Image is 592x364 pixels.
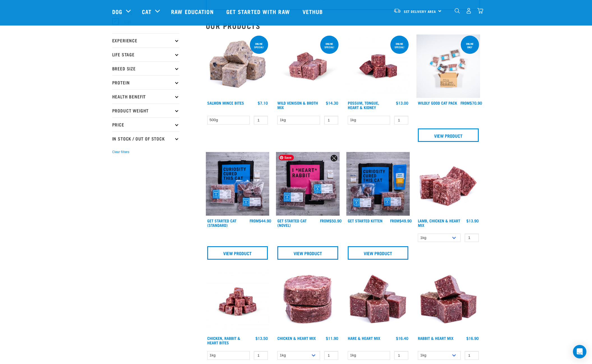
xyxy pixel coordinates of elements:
p: Breed Size [112,61,179,75]
p: Life Stage [112,47,179,61]
p: Health Benefit [112,89,179,103]
img: Assortment Of Raw Essential Products For Cats Including, Blue And Black Tote Bag With "Curiosity ... [206,152,269,216]
div: ONLINE SPECIAL! [320,40,338,51]
img: home-icon-1@2x.png [455,8,460,13]
span: FROM [250,220,259,222]
span: Set Delivery Area [404,10,436,12]
a: Wild Venison & Broth Mix [277,102,318,108]
div: $44.90 [250,218,271,223]
img: Cat 0 2sec [416,34,480,98]
input: 1 [254,116,268,125]
a: Chicken, Rabbit & Heart Bites [207,337,240,344]
p: Protein [112,75,179,89]
input: 1 [394,351,408,360]
div: $16.40 [396,336,408,340]
img: Chicken and Heart Medallions [276,270,340,333]
a: Get started with Raw [221,0,297,23]
h2: Our Products [206,21,480,30]
img: user.png [466,8,472,14]
a: Dog [112,7,122,16]
div: Open Intercom Messenger [573,345,586,358]
input: 1 [254,351,268,360]
div: $50.90 [320,218,342,223]
img: van-moving.png [393,8,401,13]
div: $16.90 [466,336,479,340]
span: FROM [320,220,329,222]
p: Price [112,118,179,132]
input: 1 [465,351,479,360]
div: $13.90 [466,218,479,223]
input: 1 [394,116,408,125]
img: Vension and heart [276,34,340,98]
a: Get Started Kitten [348,220,383,222]
a: View Product [418,128,479,142]
div: $14.30 [326,101,338,105]
div: ONLINE SPECIAL! [250,40,268,51]
a: Chicken & Heart Mix [277,337,316,339]
img: 1087 Rabbit Heart Cubes 01 [416,270,480,333]
input: 1 [465,234,479,242]
a: Wildly Good Cat Pack [418,102,457,104]
a: Vethub [297,0,330,23]
div: $13.50 [255,336,268,340]
img: 1124 Lamb Chicken Heart Mix 01 [416,152,480,216]
a: Cat [142,7,151,16]
img: home-icon@2x.png [477,8,483,14]
div: $70.90 [460,101,482,105]
p: In Stock / Out Of Stock [112,132,179,146]
div: ONLINE SPECIAL! [390,40,409,51]
span: FROM [460,102,470,104]
div: $7.10 [258,101,268,105]
img: Possum Tongue Heart Kidney 1682 [346,34,410,98]
a: Get Started Cat (Novel) [277,220,307,226]
img: NSP Kitten Update [346,152,410,216]
input: 1 [324,351,338,360]
div: ONLINE ONLY [461,40,479,51]
span: Save [279,155,294,160]
button: Clear filters [112,149,129,155]
a: Hare & Heart Mix [348,337,380,339]
div: $13.00 [396,101,408,105]
p: Product Weight [112,103,179,118]
p: Experience [112,33,179,47]
img: Pile Of Cubed Hare Heart For Pets [346,270,410,333]
a: Rabbit & Heart Mix [418,337,453,339]
a: Possum, Tongue, Heart & Kidney [348,102,379,108]
img: Assortment Of Raw Essential Products For Cats Including, Pink And Black Tote Bag With "I *Heart* ... [276,152,340,216]
a: Lamb, Chicken & Heart Mix [418,220,460,226]
a: Salmon Mince Bites [207,102,244,104]
a: View Product [207,246,268,260]
img: 1141 Salmon Mince 01 [206,34,269,98]
a: View Product [348,246,409,260]
a: Raw Education [165,0,220,23]
a: View Product [277,246,338,260]
div: $11.90 [326,336,338,340]
input: 1 [324,116,338,125]
div: $49.90 [390,218,412,223]
a: Get Started Cat (Standard) [207,220,236,226]
img: Chicken Rabbit Heart 1609 [206,270,269,333]
span: FROM [390,220,399,222]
